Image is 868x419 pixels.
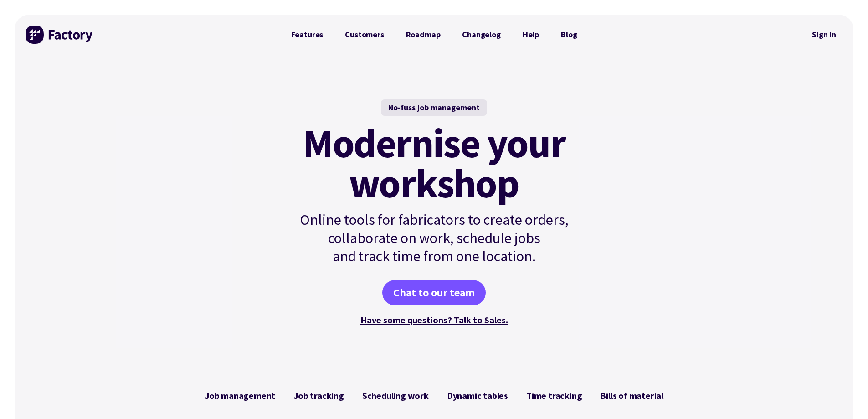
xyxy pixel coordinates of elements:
img: Factory [26,26,94,44]
span: Job management [205,390,275,401]
a: Changelog [451,26,511,44]
mark: Modernise your workshop [303,123,565,203]
nav: Secondary Navigation [806,24,842,45]
span: Dynamic tables [447,390,508,401]
a: Have some questions? Talk to Sales. [360,314,508,326]
nav: Primary Navigation [280,26,588,44]
span: Bills of material [600,390,663,401]
a: Help [512,26,550,44]
a: Customers [334,26,395,44]
a: Chat to our team [382,280,486,305]
a: Blog [550,26,588,44]
span: Time tracking [526,390,582,401]
p: Online tools for fabricators to create orders, collaborate on work, schedule jobs and track time ... [280,211,588,265]
a: Features [280,26,334,44]
div: No-fuss job management [381,99,487,116]
a: Roadmap [395,26,452,44]
span: Scheduling work [362,390,429,401]
a: Sign in [806,24,842,45]
span: Job tracking [293,390,344,401]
